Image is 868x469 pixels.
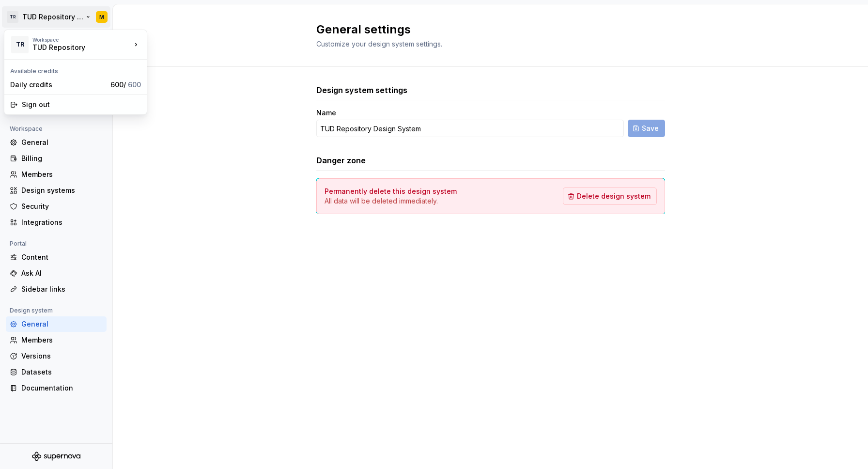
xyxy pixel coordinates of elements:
div: TR [11,36,29,53]
div: Daily credits [10,80,107,90]
div: Workspace [32,37,131,43]
div: Available credits [6,62,145,77]
span: 600 [128,80,141,89]
span: 600 / [110,80,141,89]
div: Sign out [22,100,141,109]
div: TUD Repository [32,43,115,52]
